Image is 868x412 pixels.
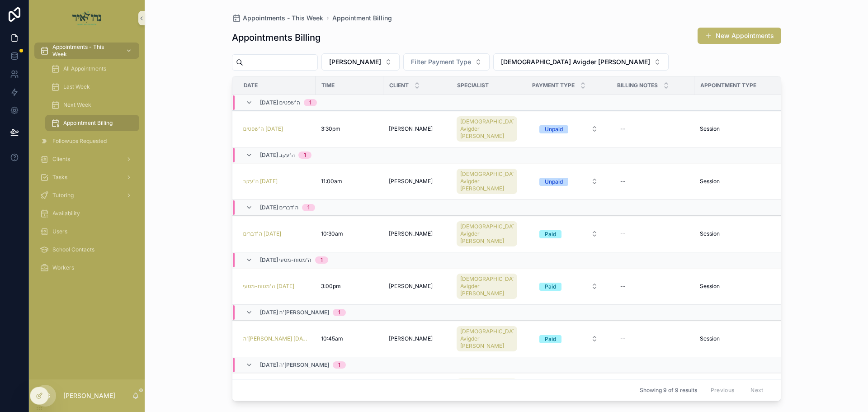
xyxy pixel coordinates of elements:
[545,230,556,238] div: Paid
[532,331,605,347] button: Select Button
[620,230,626,237] div: --
[493,53,669,71] button: Select Button
[52,192,74,199] span: Tutoring
[460,328,514,350] span: [DEMOGRAPHIC_DATA] Avigder [PERSON_NAME]
[457,324,521,353] a: [DEMOGRAPHIC_DATA] Avigder [PERSON_NAME]
[389,283,446,290] a: [PERSON_NAME]
[617,279,689,294] a: --
[389,178,433,185] span: [PERSON_NAME]
[321,82,335,89] span: Time
[34,205,139,222] a: Availability
[460,275,514,297] span: [DEMOGRAPHIC_DATA] Avigder [PERSON_NAME]
[243,125,310,133] a: ה'שפטים [DATE]
[304,152,306,159] div: 1
[532,173,606,190] a: Select Button
[243,125,283,133] a: ה'שפטים [DATE]
[34,133,139,149] a: Followups Requested
[243,230,282,237] a: ה'דברים [DATE]
[698,28,781,44] button: New Appointments
[532,173,605,189] button: Select Button
[700,230,778,237] a: Session
[700,283,778,290] a: Session
[309,99,311,106] div: 1
[457,221,517,246] a: [DEMOGRAPHIC_DATA] Avigder [PERSON_NAME]
[389,283,433,290] span: [PERSON_NAME]
[321,283,341,290] span: 3:00pm
[321,230,343,237] span: 10:30am
[620,178,626,185] div: --
[34,260,139,276] a: Workers
[63,101,91,109] span: Next Week
[45,115,139,131] a: Appointment Billing
[321,256,323,264] div: 1
[457,326,517,351] a: [DEMOGRAPHIC_DATA] Avigder [PERSON_NAME]
[460,170,514,192] span: [DEMOGRAPHIC_DATA] Avigder [PERSON_NAME]
[700,125,778,133] a: Session
[321,125,378,133] a: 3:30pm
[52,156,70,163] span: Clients
[532,330,606,347] a: Select Button
[545,335,556,343] div: Paid
[260,99,300,106] span: [DATE] ה'שפטים
[260,204,299,211] span: [DATE] ה'דברים
[52,43,118,58] span: Appointments - This Week
[457,167,521,196] a: [DEMOGRAPHIC_DATA] Avigder [PERSON_NAME]
[321,178,342,185] span: 11:00am
[243,178,278,185] a: ה'עקב [DATE]
[460,223,514,245] span: [DEMOGRAPHIC_DATA] Avigder [PERSON_NAME]
[617,82,658,89] span: Billing Notes
[321,283,378,290] a: 3:00pm
[52,210,80,217] span: Availability
[260,152,295,159] span: [DATE] ה'עקב
[457,116,517,142] a: [DEMOGRAPHIC_DATA] Avigder [PERSON_NAME]
[243,335,310,342] a: ה'[PERSON_NAME] [DATE]
[457,169,517,194] a: [DEMOGRAPHIC_DATA] Avigder [PERSON_NAME]
[332,14,392,23] a: Appointment Billing
[329,57,381,66] span: [PERSON_NAME]
[700,283,720,290] span: Session
[403,53,490,71] button: Select Button
[532,82,575,89] span: Payment Type
[260,361,330,369] span: [DATE] ה'[PERSON_NAME]
[389,335,446,342] a: [PERSON_NAME]
[700,230,720,237] span: Session
[617,174,689,189] a: --
[243,283,294,290] span: ה'מטות-מסעי [DATE]
[617,227,689,241] a: --
[52,174,67,181] span: Tasks
[389,82,409,89] span: Client
[460,118,514,140] span: [DEMOGRAPHIC_DATA] Avigder [PERSON_NAME]
[389,230,446,237] a: [PERSON_NAME]
[260,256,311,264] span: [DATE] ה'מטות-מסעי
[34,187,139,204] a: Tutoring
[307,204,310,211] div: 1
[389,230,433,237] span: [PERSON_NAME]
[321,178,378,185] a: 11:00am
[620,125,626,133] div: --
[700,335,720,342] span: Session
[501,57,650,66] span: [DEMOGRAPHIC_DATA] Avigder [PERSON_NAME]
[243,178,310,185] a: ה'עקב [DATE]
[338,361,340,369] div: 1
[52,137,107,145] span: Followups Requested
[34,223,139,240] a: Users
[532,120,606,137] a: Select Button
[29,36,145,288] div: scrollable content
[700,178,720,185] span: Session
[620,335,626,342] div: --
[321,230,378,237] a: 10:30am
[45,61,139,77] a: All Appointments
[232,14,323,23] a: Appointments - This Week
[457,274,517,299] a: [DEMOGRAPHIC_DATA] Avigder [PERSON_NAME]
[389,125,446,133] a: [PERSON_NAME]
[243,230,310,237] a: ה'דברים [DATE]
[545,125,563,133] div: Unpaid
[52,246,94,253] span: School Contacts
